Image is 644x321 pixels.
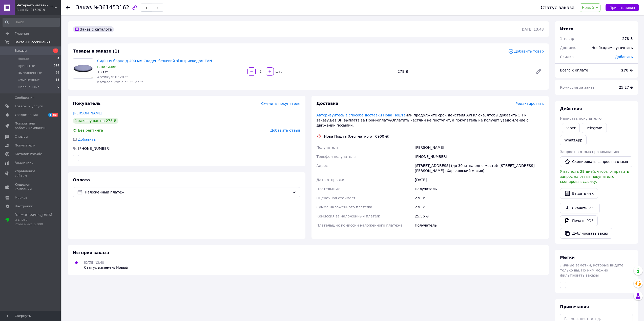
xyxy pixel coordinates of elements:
[317,113,406,117] a: Авторизуйтесь в способе доставки Нова Пошта
[78,137,96,141] span: Добавить
[52,113,58,117] span: 53
[18,78,40,82] span: Отмененные
[16,8,61,12] div: Ваш ID: 2139619
[15,40,51,44] span: Заказы и сообщения
[84,265,128,270] div: Статус изменен: Новый
[323,134,391,139] div: Нова Пошта (бесплатно от 6900 ₴)
[508,48,544,54] span: Добавить товар
[560,215,598,226] a: Печать PDF
[15,182,47,191] span: Кошелек компании
[15,121,47,130] span: Показатели работы компании
[317,187,340,191] span: Плательщик
[97,75,129,79] span: Артикул: 052825
[15,104,43,109] span: Товары и услуги
[562,123,580,133] a: Viber
[15,31,29,36] span: Главная
[414,193,545,203] div: 278 ₴
[414,143,545,152] div: [PERSON_NAME]
[560,27,573,31] span: Итого
[560,55,574,59] span: Скидка
[15,160,33,165] span: Аналитика
[78,128,103,132] span: Без рейтинга
[414,152,545,161] div: [PHONE_NUMBER]
[15,95,34,100] span: Сообщения
[317,113,544,128] div: или продолжите срок действия АРІ ключа, чтобы добавить ЭН к заказу.Без ЭН выплата за Пром-оплату/...
[560,85,595,89] span: Комиссия за заказ
[414,203,545,212] div: 278 ₴
[606,4,639,11] button: Принять заказ
[15,134,28,139] span: Отзывы
[560,116,601,120] span: Написать покупателю
[521,27,544,31] time: [DATE] 13:48
[396,68,532,75] div: 278 ₴
[56,78,59,82] span: 33
[589,42,636,53] div: Необходимо уточнить
[48,113,52,117] span: 8
[560,68,588,72] span: Всего к оплате
[77,146,111,151] div: [PHONE_NUMBER]
[15,143,35,148] span: Покупатели
[18,85,39,89] span: Оплаченные
[73,178,90,182] span: Оплата
[619,85,633,89] span: 25.27 ₴
[18,71,42,75] span: Выполненные
[76,5,92,11] span: Заказ
[84,261,104,264] span: [DATE] 13:48
[73,26,114,32] div: Заказ с каталога
[414,184,545,193] div: Получатель
[15,113,38,117] span: Уведомления
[97,80,143,84] span: Каталог ProSale: 25.27 ₴
[270,128,300,132] span: Добавить отзыв
[317,101,339,106] span: Доставка
[560,304,589,309] span: Примечания
[317,155,356,159] span: Телефон получателя
[261,102,300,106] span: Сменить покупателя
[515,102,544,106] span: Редактировать
[317,196,358,200] span: Оценочная стоимость
[93,5,129,11] span: №361453162
[560,169,629,184] span: У вас есть 29 дней, чтобы отправить запрос на отзыв покупателю, скопировав ссылку.
[15,152,42,156] span: Каталог ProSale
[560,135,587,145] a: WhatsApp
[622,36,633,41] div: 278 ₴
[73,250,109,255] span: История заказа
[317,205,372,209] span: Сумма наложенного платежа
[18,57,29,61] span: Новые
[414,221,545,230] div: Получатель
[18,64,35,68] span: Принятые
[317,145,339,150] span: Получатель
[56,71,59,75] span: 26
[615,55,633,59] span: Добавить
[15,204,33,209] span: Настройки
[560,255,575,260] span: Метки
[317,223,403,227] span: Плательщик комиссии наложенного платежа
[73,111,102,115] a: [PERSON_NAME]
[560,46,577,50] span: Доставка
[582,6,594,10] span: Новый
[414,161,545,175] div: [STREET_ADDRESS] (до 30 кг на одно место): [STREET_ADDRESS][PERSON_NAME] (Харьковский масив)
[57,85,59,89] span: 0
[317,164,328,168] span: Адрес
[97,65,116,69] span: В наличии
[54,64,59,68] span: 394
[610,6,635,10] span: Принять заказ
[560,156,632,167] button: Скопировать запрос на отзыв
[73,101,100,106] span: Покупатель
[414,175,545,184] div: [DATE]
[560,188,598,199] button: Выдать чек
[73,118,118,124] div: 1 заказ у вас на 278 ₴
[73,49,119,54] span: Товары в заказе (1)
[560,150,619,154] span: Запрос на отзыв про компанию
[15,213,52,227] span: [DEMOGRAPHIC_DATA] и счета
[15,195,28,200] span: Маркет
[16,3,54,8] span: Интернет-магазин АMF "Art Metal Furniture"
[317,214,380,218] span: Комиссия за наложенный платёж
[97,69,243,75] div: 139 ₴
[560,106,582,111] span: Действия
[317,178,344,182] span: Дата отправки
[582,123,607,133] a: Telegram
[97,59,212,63] a: Сидіння барне д-400 мм Скаден бежевий зі штрихкодом EAN
[53,48,58,53] span: 4
[621,68,633,72] b: 278 ₴
[3,18,60,27] input: Поиск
